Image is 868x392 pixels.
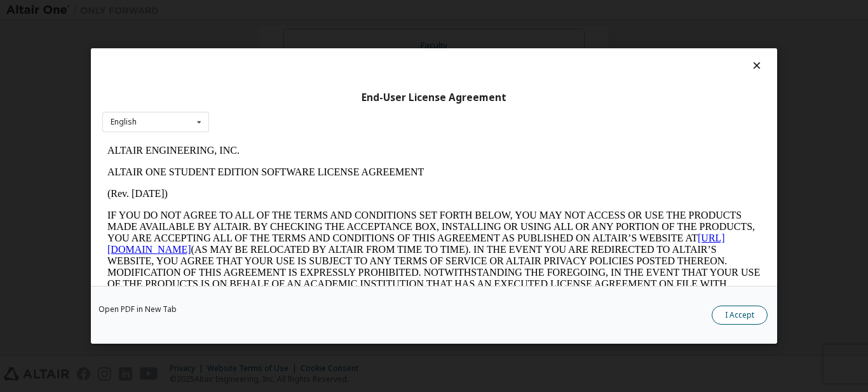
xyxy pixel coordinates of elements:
[5,70,658,161] p: IF YOU DO NOT AGREE TO ALL OF THE TERMS AND CONDITIONS SET FORTH BELOW, YOU MAY NOT ACCESS OR USE...
[5,5,658,17] p: ALTAIR ENGINEERING, INC.
[5,27,658,38] p: ALTAIR ONE STUDENT EDITION SOFTWARE LICENSE AGREEMENT
[102,91,766,104] div: End-User License Agreement
[712,306,768,325] button: I Accept
[5,172,658,217] p: This Altair One Student Edition Software License Agreement (“Agreement”) is between Altair Engine...
[5,48,658,60] p: (Rev. [DATE])
[111,118,137,126] div: English
[5,93,623,115] a: [URL][DOMAIN_NAME]
[98,306,177,313] a: Open PDF in New Tab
